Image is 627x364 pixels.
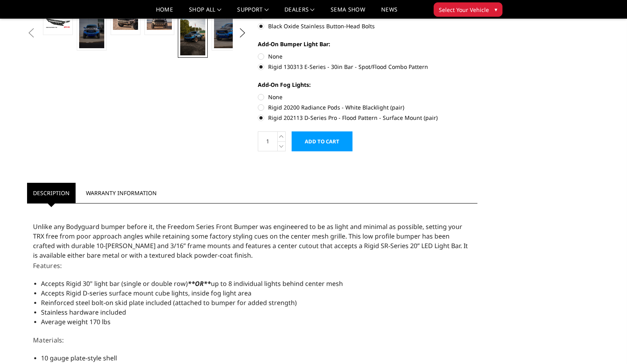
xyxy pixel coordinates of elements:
label: Add-On Bumper Light Bar: [258,40,477,48]
label: Add-On Fog Lights: [258,80,477,89]
a: Description [27,183,76,203]
img: 2021-2024 Ram 1500 TRX - Freedom Series - Base Front Bumper (non-winch) [45,15,70,29]
a: Dealers [284,7,315,18]
input: Add to Cart [292,131,352,151]
span: Accepts Rigid 30" light bar (single or double row) up to 8 individual lights behind center mesh [41,279,343,288]
a: Home [156,7,173,18]
label: None [258,93,477,101]
span: Accepts Rigid D-series surface mount cube lights, inside fog light area [41,289,251,297]
label: Rigid 130313 E-Series - 30in Bar - Spot/Flood Combo Pattern [258,63,477,71]
span: Stainless hardware included [41,308,126,317]
span: 10 gauge plate-style shell [41,354,117,362]
span: Features: [33,261,62,270]
img: 2021-2024 Ram 1500 TRX - Freedom Series - Base Front Bumper (non-winch) [113,14,138,30]
span: Select Your Vehicle [439,6,489,14]
a: Warranty Information [80,183,163,203]
img: 2021-2024 Ram 1500 TRX - Freedom Series - Base Front Bumper (non-winch) [180,11,205,55]
label: Rigid 20200 Radiance Pods - White Blacklight (pair) [258,103,477,112]
span: ▾ [495,5,497,14]
img: 2021-2024 Ram 1500 TRX - Freedom Series - Base Front Bumper (non-winch) [147,14,172,30]
a: shop all [189,7,221,18]
a: News [381,7,397,18]
span: Reinforced steel bolt-on skid plate included (attached to bumper for added strength) [41,298,297,307]
button: Next [237,27,249,39]
label: Rigid 202113 D-Series Pro - Flood Pattern - Surface Mount (pair) [258,114,477,122]
button: Previous [25,27,37,39]
iframe: Chat Widget [587,326,627,364]
img: 2021-2024 Ram 1500 TRX - Freedom Series - Base Front Bumper (non-winch) [79,11,104,48]
button: Select Your Vehicle [434,2,502,17]
label: Black Oxide Stainless Button-Head Bolts [258,22,477,30]
span: Average weight 170 lbs [41,317,111,326]
label: None [258,52,477,61]
img: 2021-2024 Ram 1500 TRX - Freedom Series - Base Front Bumper (non-winch) [214,11,239,48]
a: Support [237,7,269,18]
a: SEMA Show [331,7,365,18]
span: Materials: [33,336,64,344]
span: Unlike any Bodyguard bumper before it, the Freedom Series Front Bumper was engineered to be as li... [33,222,468,260]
